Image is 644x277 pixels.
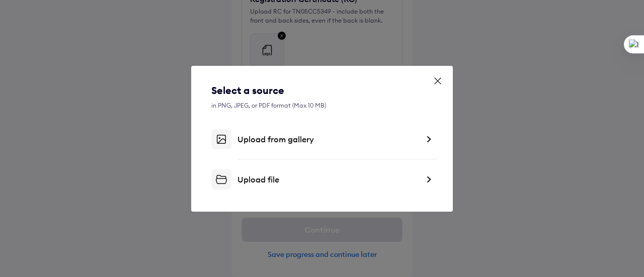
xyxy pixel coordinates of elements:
[211,83,433,98] div: Select a source
[211,102,433,109] div: in PNG, JPEG, or PDF format (Max 10 MB)
[425,174,433,184] img: right-dark-arrow.svg
[211,129,231,149] img: gallery-upload.svg
[211,169,231,190] img: file-upload.svg
[237,134,419,144] div: Upload from gallery
[237,174,419,184] div: Upload file
[425,134,433,144] img: right-dark-arrow.svg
